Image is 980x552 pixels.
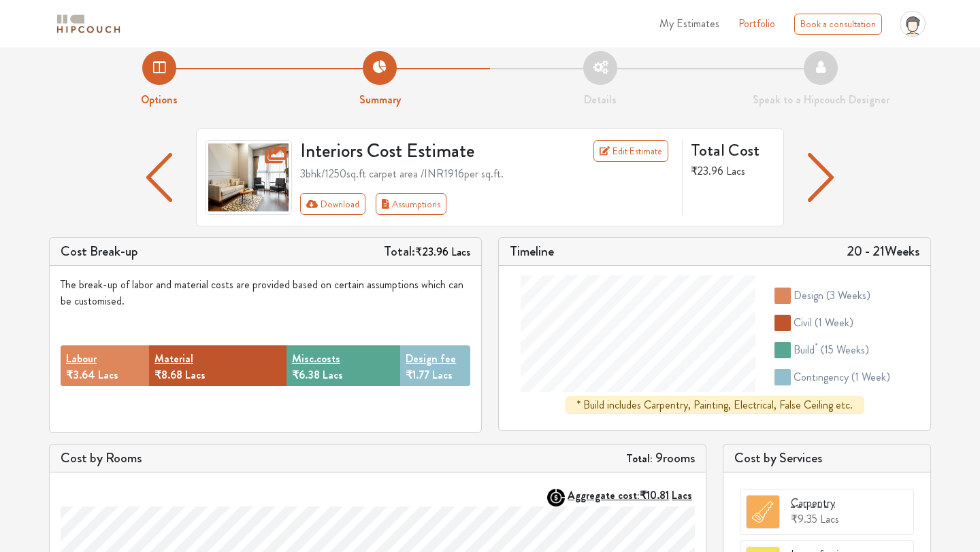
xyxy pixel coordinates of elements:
span: Lacs [451,244,470,260]
h5: Timeline [510,243,554,260]
img: arrow left [146,153,173,202]
div: 3bhk / 1250 sq.ft carpet area /INR 1916 per sq.ft. [300,166,674,182]
span: ₹23.96 [691,163,723,179]
span: ₹8.68 [154,367,182,383]
strong: Total: [626,451,653,466]
h4: Total Cost [691,140,772,160]
strong: Options [141,92,178,107]
img: logo-horizontal.svg [54,12,122,36]
img: AggregateIcon [547,489,565,506]
div: First group [300,193,457,215]
button: Material [154,351,193,367]
div: Toolbar with button groups [300,193,674,215]
span: ₹3.64 [66,367,95,383]
span: Lacs [820,511,839,527]
span: ₹10.81 [640,487,669,503]
div: * Build includes Carpentry, Painting, Electrical, False Ceiling etc. [566,396,864,414]
button: Download [300,193,366,215]
span: ₹9.35 [791,511,817,527]
span: Lacs [323,367,343,383]
strong: Speak to a Hipcouch Designer [753,92,889,107]
div: Book a consultation [794,14,882,35]
span: My Estimates [659,16,719,31]
div: civil [794,315,853,331]
span: ( 1 week ) [815,315,853,330]
img: arrow left [808,153,834,202]
h3: Interiors Cost Estimate [292,140,552,163]
button: Assumptions [376,193,446,215]
button: Design fee [406,351,456,367]
button: Aggregate cost:₹10.81Lacs [568,489,695,502]
div: The break-up of labor and material costs are provided based on certain assumptions which can be c... [61,277,470,309]
h5: Cost Break-up [61,243,138,260]
a: Edit Estimate [593,140,669,162]
span: Lacs [98,367,118,383]
span: Lacs [432,367,453,383]
h5: Cost by Services [734,450,919,466]
span: Lacs [185,367,206,383]
button: Labour [66,351,97,367]
strong: Summary [359,92,401,107]
div: contingency [794,369,890,385]
div: design [794,288,870,304]
span: ₹1.77 [406,367,429,383]
strong: Details [584,92,617,107]
span: ₹23.96 [415,244,448,260]
span: ( 15 weeks ) [821,342,869,358]
span: logo-horizontal.svg [54,9,122,39]
h5: 20 - 21 Weeks [847,243,919,260]
h5: Total: [384,243,470,260]
span: ₹6.38 [292,367,320,383]
span: ( 1 week ) [851,369,890,385]
button: Carpentry [791,495,835,511]
span: ( 3 weeks ) [826,288,870,303]
span: Lacs [726,163,745,179]
span: Lacs [672,487,692,503]
h5: 9 rooms [626,450,695,466]
strong: Aggregate cost: [568,487,692,503]
h5: Cost by Rooms [61,450,142,466]
div: build [794,342,869,358]
img: room.svg [747,496,779,528]
a: Portfolio [738,16,775,32]
img: gallery [205,140,292,215]
button: Misc.costs [292,351,340,367]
